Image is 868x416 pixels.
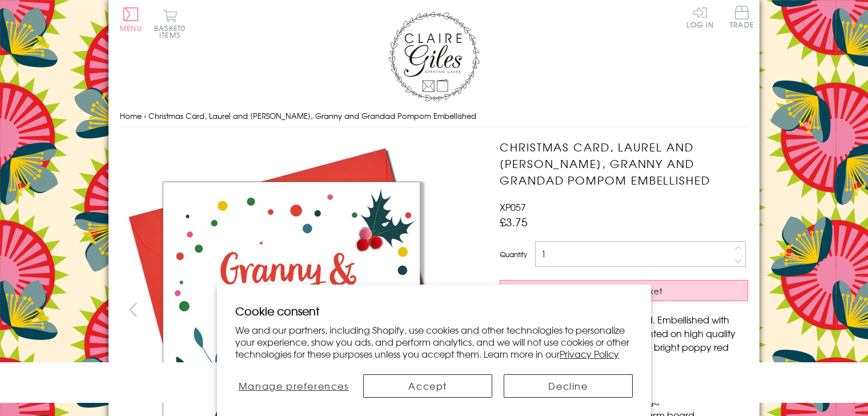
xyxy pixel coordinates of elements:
[239,379,349,393] span: Manage preferences
[120,23,142,33] span: Menu
[560,347,619,361] a: Privacy Policy
[154,9,186,38] button: Basket0 items
[500,200,526,214] span: XP057
[363,374,492,398] button: Accept
[500,280,748,301] button: Add to Basket
[235,374,352,398] button: Manage preferences
[388,11,480,102] img: Claire Giles Greetings Cards
[504,374,633,398] button: Decline
[120,7,142,31] button: Menu
[148,110,476,121] span: Christmas Card, Laurel and [PERSON_NAME], Granny and Grandad Pompom Embellished
[120,297,146,322] button: prev
[144,110,146,121] span: ›
[500,249,527,259] label: Quantity
[120,110,142,121] a: Home
[159,23,186,40] span: 0 items
[235,324,633,359] p: We and our partners, including Shopify, use cookies and other technologies to personalize your ex...
[120,105,748,128] nav: breadcrumbs
[686,6,714,28] a: Log In
[500,214,528,230] span: £3.75
[235,303,633,319] h2: Cookie consent
[730,6,754,28] span: Trade
[730,6,754,30] a: Trade
[500,139,748,188] h1: Christmas Card, Laurel and [PERSON_NAME], Granny and Grandad Pompom Embellished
